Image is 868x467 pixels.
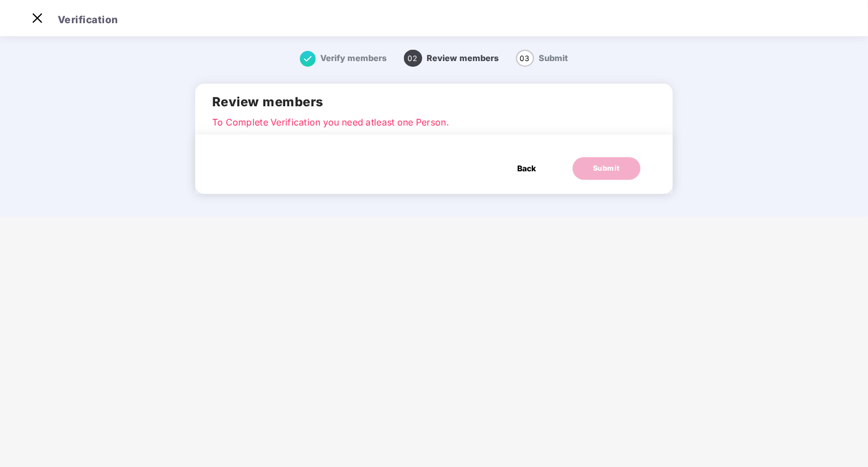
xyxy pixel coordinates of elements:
span: 02 [404,50,422,67]
img: svg+xml;base64,PHN2ZyB4bWxucz0iaHR0cDovL3d3dy53My5vcmcvMjAwMC9zdmciIHdpZHRoPSIxNiIgaGVpZ2h0PSIxNi... [300,51,316,67]
button: Back [506,157,547,180]
p: To Complete Verification you need atleast one Person. [212,115,656,126]
h2: Review members [212,92,656,112]
span: Review members [427,53,499,63]
button: Submit [573,157,641,180]
span: 03 [516,50,534,67]
span: Submit [539,53,569,63]
span: Back [517,162,536,175]
span: Verify members [321,53,387,63]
